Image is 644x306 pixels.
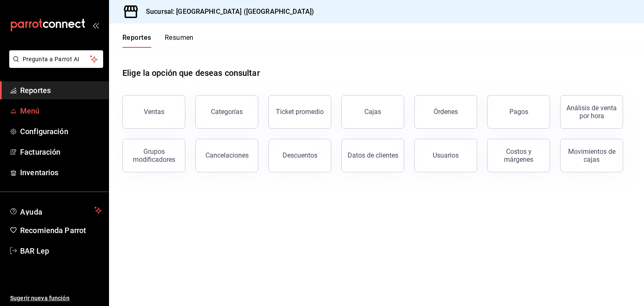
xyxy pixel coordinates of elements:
div: navigation tabs [122,34,194,48]
button: open_drawer_menu [92,22,99,29]
button: Pagos [487,95,550,129]
button: Órdenes [414,95,477,129]
div: Movimientos de cajas [566,148,618,163]
div: Cajas [364,107,382,117]
div: Pagos [509,108,528,116]
div: Usuarios [433,151,459,159]
button: Cancelaciones [195,139,258,172]
span: BAR Lep [20,245,102,257]
button: Ticket promedio [268,95,331,129]
span: Recomienda Parrot [20,225,102,236]
span: Ayuda [20,205,91,215]
span: Inventarios [20,167,102,178]
div: Descuentos [283,151,317,159]
div: Análisis de venta por hora [566,104,618,120]
button: Grupos modificadores [122,139,185,172]
h1: Elige la opción que deseas consultar [122,67,260,79]
button: Categorías [195,95,258,129]
button: Ventas [122,95,185,129]
div: Datos de clientes [348,151,398,159]
button: Datos de clientes [341,139,404,172]
a: Pregunta a Parrot AI [6,61,103,70]
div: Cancelaciones [205,151,249,159]
button: Movimientos de cajas [560,139,623,172]
button: Reportes [122,34,151,48]
button: Análisis de venta por hora [560,95,623,129]
button: Costos y márgenes [487,139,550,172]
div: Ventas [144,108,164,116]
span: Configuración [20,126,102,137]
span: Pregunta a Parrot AI [23,55,90,64]
button: Pregunta a Parrot AI [9,50,103,68]
button: Descuentos [268,139,331,172]
div: Costos y márgenes [493,148,545,163]
span: Menú [20,105,102,117]
div: Órdenes [434,108,458,116]
span: Facturación [20,146,102,158]
div: Categorías [211,108,243,116]
a: Cajas [341,95,404,129]
span: Reportes [20,85,102,96]
div: Grupos modificadores [128,148,180,163]
span: Sugerir nueva función [10,294,102,303]
div: Ticket promedio [276,108,324,116]
button: Usuarios [414,139,477,172]
button: Resumen [165,34,194,48]
h3: Sucursal: [GEOGRAPHIC_DATA] ([GEOGRAPHIC_DATA]) [139,7,314,17]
